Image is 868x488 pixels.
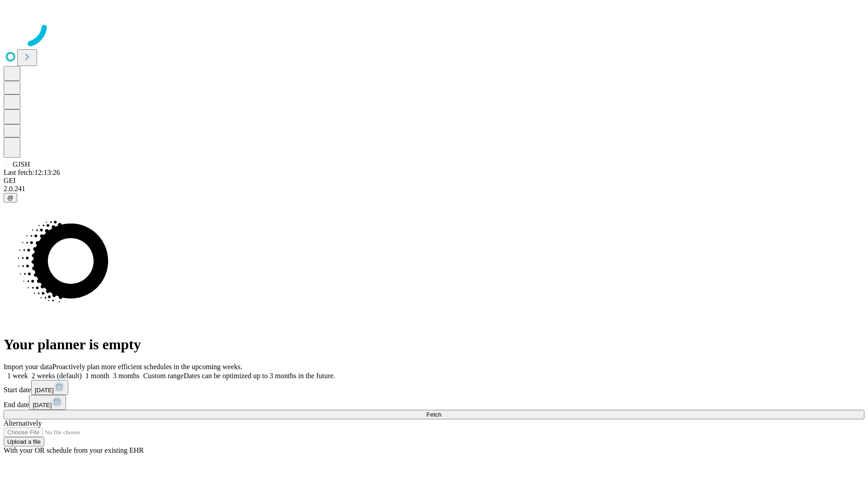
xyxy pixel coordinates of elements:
[4,419,42,427] span: Alternatively
[32,372,82,380] span: 2 weeks (default)
[4,363,52,371] span: Import your data
[7,194,14,201] span: @
[85,372,109,380] span: 1 month
[4,446,144,454] span: With your OR schedule from your existing EHR
[4,185,864,193] div: 2.0.241
[4,437,44,446] button: Upload a file
[29,395,66,410] button: [DATE]
[4,177,864,185] div: GEI
[13,160,30,168] span: GJSH
[4,336,864,353] h1: Your planner is empty
[184,372,335,380] span: Dates can be optimized up to 3 months in the future.
[4,380,864,395] div: Start date
[4,169,60,176] span: Last fetch: 12:13:26
[35,387,54,394] span: [DATE]
[33,402,52,408] span: [DATE]
[31,380,68,395] button: [DATE]
[426,411,441,418] span: Fetch
[4,395,864,410] div: End date
[4,193,17,202] button: @
[113,372,140,380] span: 3 months
[7,372,28,380] span: 1 week
[4,410,864,419] button: Fetch
[143,372,184,380] span: Custom range
[52,363,242,371] span: Proactively plan more efficient schedules in the upcoming weeks.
